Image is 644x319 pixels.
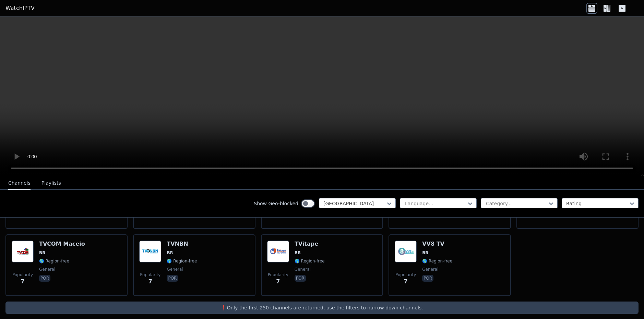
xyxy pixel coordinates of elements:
[167,275,178,282] p: por
[167,241,197,247] h6: TVNBN
[295,241,325,247] h6: TVitape
[39,258,69,264] span: 🌎 Region-free
[422,267,438,272] span: general
[267,241,289,262] img: TVitape
[295,258,325,264] span: 🌎 Region-free
[167,258,197,264] span: 🌎 Region-free
[5,4,35,12] a: WatchIPTV
[12,241,34,262] img: TVCOM Maceio
[167,250,173,256] span: BR
[21,278,24,286] span: 7
[39,250,45,256] span: BR
[422,275,433,282] p: por
[395,272,416,278] span: Popularity
[395,241,417,262] img: VV8 TV
[295,250,301,256] span: BR
[167,267,183,272] span: general
[41,177,61,190] button: Playlists
[295,275,306,282] p: por
[8,177,31,190] button: Channels
[295,267,311,272] span: general
[139,241,161,262] img: TVNBN
[254,200,298,207] label: Show Geo-blocked
[39,241,85,247] h6: TVCOM Maceio
[12,272,33,278] span: Popularity
[268,272,288,278] span: Popularity
[276,278,280,286] span: 7
[404,278,408,286] span: 7
[140,272,160,278] span: Popularity
[8,304,636,311] p: ❗️Only the first 250 channels are returned, use the filters to narrow down channels.
[148,278,152,286] span: 7
[39,267,55,272] span: general
[39,275,50,282] p: por
[422,258,452,264] span: 🌎 Region-free
[422,250,428,256] span: BR
[422,241,452,247] h6: VV8 TV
